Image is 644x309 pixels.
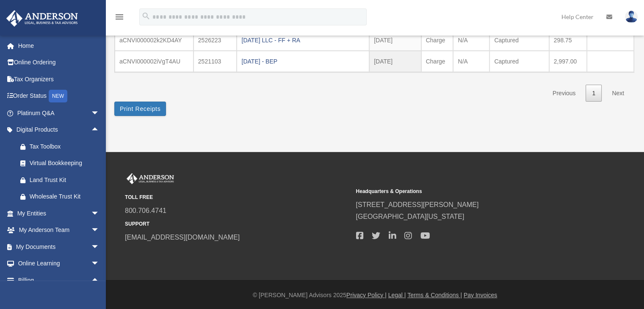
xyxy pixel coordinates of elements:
td: Charge [421,30,453,51]
a: My Documentsarrow_drop_down [6,238,112,255]
a: 800.706.4741 [125,207,166,214]
a: Online Ordering [6,54,112,71]
td: Captured [489,51,549,72]
a: [EMAIL_ADDRESS][DOMAIN_NAME] [125,234,240,241]
a: Online Learningarrow_drop_down [6,255,112,272]
a: [STREET_ADDRESS][PERSON_NAME] [356,201,478,208]
span: arrow_drop_down [91,205,108,222]
span: arrow_drop_down [91,238,108,256]
button: Print Receipts [114,102,166,116]
span: arrow_drop_up [91,272,108,289]
a: [GEOGRAPHIC_DATA][US_STATE] [356,213,464,220]
a: Virtual Bookkeeping [12,155,112,172]
td: aCNVI000002k2KD4AY [115,30,193,51]
a: My Entitiesarrow_drop_down [6,205,112,222]
div: [DATE] LLC - FF + RA [241,34,365,46]
span: arrow_drop_down [91,105,108,122]
img: Anderson Advisors Platinum Portal [125,173,176,184]
small: SUPPORT [125,220,350,229]
a: Terms & Conditions | [407,292,462,298]
a: Home [6,37,112,54]
div: [DATE] - BEP [241,55,365,67]
span: arrow_drop_down [91,222,108,239]
td: 2521103 [193,51,237,72]
td: Captured [489,30,549,51]
a: Privacy Policy | [346,292,387,298]
span: arrow_drop_up [91,121,108,139]
a: My Anderson Teamarrow_drop_down [6,222,112,239]
i: menu [114,12,124,22]
a: Digital Productsarrow_drop_up [6,121,112,138]
i: search [141,11,151,21]
td: 2,997.00 [549,51,587,72]
div: © [PERSON_NAME] Advisors 2025 [106,290,644,301]
div: Land Trust Kit [30,175,102,185]
a: Wholesale Trust Kit [12,188,112,205]
td: N/A [453,30,489,51]
a: 1 [586,85,602,102]
a: Tax Organizers [6,71,112,88]
div: Wholesale Trust Kit [30,191,102,202]
a: Previous [546,85,582,102]
a: menu [114,15,124,22]
td: N/A [453,51,489,72]
a: Pay Invoices [464,292,497,298]
td: [DATE] [369,30,421,51]
a: Land Trust Kit [12,171,112,188]
a: Order StatusNEW [6,88,112,105]
a: Next [605,85,630,102]
td: 298.75 [549,30,587,51]
div: Virtual Bookkeeping [30,158,102,168]
a: Billingarrow_drop_up [6,272,112,289]
a: Tax Toolbox [12,138,112,155]
div: NEW [49,90,67,102]
td: aCNVI000002iVgT4AU [115,51,193,72]
span: arrow_drop_down [91,255,108,273]
td: Charge [421,51,453,72]
img: Anderson Advisors Platinum Portal [4,10,80,27]
a: Platinum Q&Aarrow_drop_down [6,105,112,121]
a: Legal | [388,292,406,298]
td: 2526223 [193,30,237,51]
div: Tax Toolbox [30,141,102,152]
td: [DATE] [369,51,421,72]
small: Headquarters & Operations [356,187,580,196]
img: User Pic [625,11,638,23]
small: TOLL FREE [125,193,350,202]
